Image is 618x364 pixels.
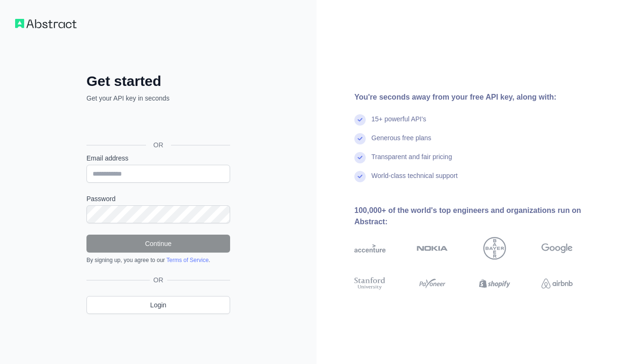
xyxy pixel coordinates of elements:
img: accenture [354,237,386,260]
a: Terms of Service [166,257,208,263]
a: Login [86,296,230,314]
img: Workflow [15,19,77,28]
p: Get your API key in seconds [86,93,230,103]
span: OR [146,140,171,150]
img: check mark [354,133,366,144]
div: You're seconds away from your free API key, along with: [354,92,603,103]
img: airbnb [541,276,573,291]
img: payoneer [417,276,448,291]
div: World-class technical support [371,171,458,190]
img: check mark [354,171,366,182]
span: OR [150,275,167,285]
div: Generous free plans [371,133,431,152]
div: Transparent and fair pricing [371,152,452,171]
iframe: Schaltfläche „Über Google anmelden“ [82,113,233,134]
label: Email address [86,153,230,163]
button: Continue [86,235,230,253]
img: check mark [354,152,366,163]
img: nokia [417,237,448,260]
img: bayer [483,237,506,260]
div: 100,000+ of the world's top engineers and organizations run on Abstract: [354,205,603,228]
label: Password [86,194,230,203]
img: google [541,237,573,260]
img: stanford university [354,276,386,291]
img: check mark [354,114,366,126]
div: By signing up, you agree to our . [86,256,230,264]
h2: Get started [86,73,230,90]
img: shopify [479,276,510,291]
div: 15+ powerful API's [371,114,426,133]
